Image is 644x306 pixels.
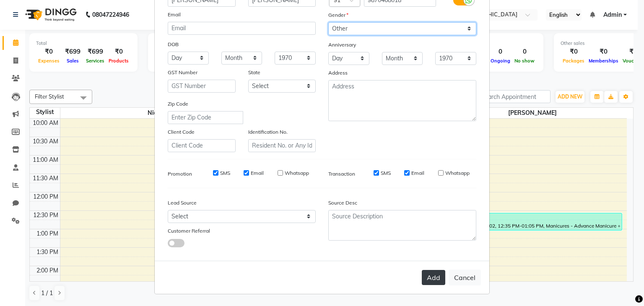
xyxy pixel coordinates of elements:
[411,169,424,177] label: Email
[449,270,481,285] button: Cancel
[285,169,309,177] label: Whatsapp
[168,227,210,235] label: Customer Referral
[328,170,355,178] label: Transaction
[328,11,348,19] label: Gender
[168,22,316,35] input: Email
[328,41,356,49] label: Anniversary
[168,139,236,152] input: Client Code
[168,80,236,93] input: GST Number
[168,69,197,76] label: GST Number
[168,170,192,178] label: Promotion
[328,199,357,207] label: Source Desc
[445,169,470,177] label: Whatsapp
[248,139,316,152] input: Resident No. or Any Id
[168,199,197,207] label: Lead Source
[168,11,181,18] label: Email
[248,128,288,136] label: Identification No.
[168,111,243,124] input: Enter Zip Code
[168,41,179,48] label: DOB
[381,169,391,177] label: SMS
[328,69,348,77] label: Address
[248,69,260,76] label: State
[220,169,230,177] label: SMS
[251,169,264,177] label: Email
[422,270,445,285] button: Add
[168,100,188,108] label: Zip Code
[168,128,195,136] label: Client Code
